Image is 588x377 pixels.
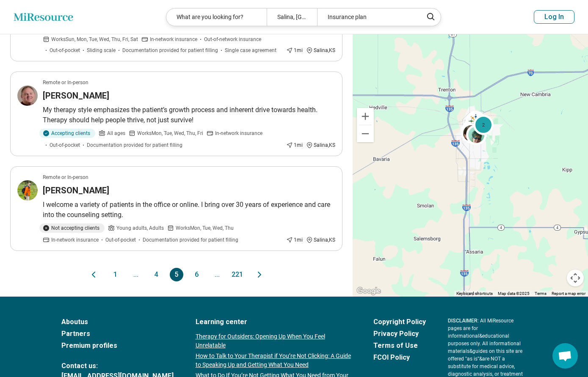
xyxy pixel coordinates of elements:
button: Map camera controls [567,270,584,286]
div: 2 [473,114,494,135]
span: Out-of-pocket [50,141,80,149]
div: Salina , KS [306,141,335,149]
a: Open this area in Google Maps (opens a new window) [355,286,383,297]
div: Not accepting clients [39,223,105,233]
div: Salina, [GEOGRAPHIC_DATA] [267,8,317,26]
button: 4 [149,268,163,281]
span: In-network insurance [51,236,99,244]
span: Out-of-pocket [105,236,136,244]
a: Partners [61,329,174,339]
button: Zoom in [357,108,374,125]
p: Remote or In-person [43,173,88,181]
div: Accepting clients [39,129,95,138]
div: What are you looking for? [166,8,267,26]
span: Works Mon, Tue, Wed, Thu, Fri [137,129,203,137]
div: Salina , KS [306,47,335,54]
span: Works Mon, Tue, Wed, Thu [176,224,234,232]
img: Google [355,286,383,297]
a: Copyright Policy [373,317,426,327]
a: Privacy Policy [373,329,426,339]
span: Map data ©2025 [498,291,530,296]
button: Keyboard shortcuts [456,291,493,297]
button: 1 [109,268,122,281]
a: FCOI Policy [373,352,426,363]
button: 5 [170,268,183,281]
span: In-network insurance [215,129,262,137]
button: 6 [190,268,204,281]
a: Therapy for Outsiders: Opening Up When You Feel Unrelatable [196,332,351,350]
span: Out-of-pocket [50,47,80,54]
div: 1 mi [286,236,303,244]
button: Zoom out [357,125,374,142]
div: Insurance plan [317,8,417,26]
span: ... [129,268,143,281]
a: How to Talk to Your Therapist if You’re Not Clicking: A Guide to Speaking Up and Getting What You... [196,352,351,369]
span: In-network insurance [150,36,197,43]
span: Out-of-network insurance [204,36,261,43]
span: Single case agreement [225,47,276,54]
span: Documentation provided for patient filling [122,47,218,54]
a: Report a map error [552,291,585,296]
span: Documentation provided for patient filling [87,141,182,149]
h3: [PERSON_NAME] [43,90,109,102]
span: Sliding scale [87,47,116,54]
a: Learning center [196,317,351,327]
div: Open chat [552,343,578,369]
a: Aboutus [61,317,174,327]
p: I welcome a variety of patients in the office or online. I bring over 30 years of experience and ... [43,200,335,220]
button: 221 [231,268,244,281]
h3: [PERSON_NAME] [43,184,109,196]
span: Works Sun, Mon, Tue, Wed, Thu, Fri, Sat [51,36,138,43]
div: 1 mi [286,141,303,149]
span: DISCLAIMER [448,318,478,324]
a: Terms of Use [373,341,426,351]
a: Premium profiles [61,341,174,351]
button: Next page [254,268,265,281]
span: Young adults, Adults [116,224,164,232]
a: Terms (opens in new tab) [535,291,547,296]
p: Remote or In-person [43,79,88,86]
button: Log In [534,10,574,24]
span: ... [210,268,224,281]
span: Contact us: [61,361,174,371]
p: My therapy style emphasizes the patient’s growth process and inherent drive towards health. Thera... [43,105,335,125]
div: Salina , KS [306,236,335,244]
span: Documentation provided for patient filling [143,236,238,244]
span: All ages [107,129,125,137]
button: Previous page [88,268,99,281]
div: 1 mi [286,47,303,54]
